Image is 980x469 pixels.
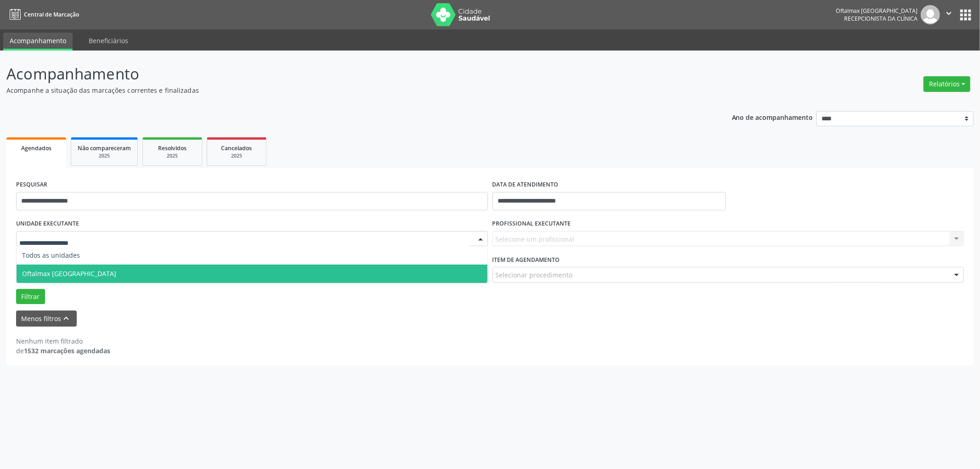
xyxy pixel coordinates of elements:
div: Nenhum item filtrado [16,336,110,346]
div: Oftalmax [GEOGRAPHIC_DATA] [836,7,918,15]
label: UNIDADE EXECUTANTE [16,217,79,231]
span: Não compareceram [78,144,131,152]
label: Item de agendamento [493,253,560,267]
a: Acompanhamento [3,33,73,51]
p: Acompanhe a situação das marcações correntes e finalizadas [6,85,684,95]
span: Cancelados [221,144,252,152]
p: Acompanhamento [6,62,684,85]
span: Recepcionista da clínica [844,15,918,23]
button: Menos filtroskeyboard_arrow_up [16,311,77,327]
label: DATA DE ATENDIMENTO [493,178,559,192]
span: Selecionar procedimento [496,270,573,280]
label: PROFISSIONAL EXECUTANTE [493,217,571,231]
p: Ano de acompanhamento [732,111,813,123]
i: keyboard_arrow_up [62,313,72,323]
button:  [940,5,957,24]
img: img [921,5,940,24]
span: Todos as unidades [22,251,80,260]
i:  [944,8,954,18]
a: Beneficiários [82,33,135,49]
div: 2025 [214,153,260,159]
a: Central de Marcação [6,7,79,22]
button: Filtrar [16,289,45,305]
label: PESQUISAR [16,178,47,192]
button: Relatórios [923,76,970,92]
span: Agendados [21,144,51,152]
strong: 1532 marcações agendadas [24,346,110,355]
div: de [16,346,110,356]
span: Resolvidos [158,144,187,152]
button: apps [957,7,974,23]
div: 2025 [78,153,131,159]
span: Oftalmax [GEOGRAPHIC_DATA] [22,269,116,278]
div: 2025 [149,153,195,159]
span: Central de Marcação [24,11,79,18]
